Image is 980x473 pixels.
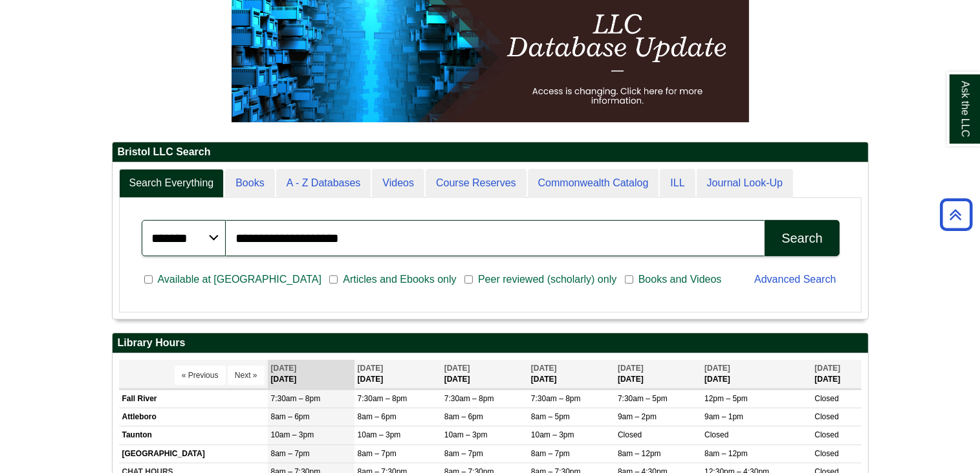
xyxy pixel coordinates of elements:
span: 7:30am – 8pm [444,394,494,403]
span: [DATE] [444,364,470,373]
h2: Library Hours [113,333,868,353]
a: Commonwealth Catalog [528,169,659,198]
a: Books [225,169,274,198]
span: 8am – 6pm [271,412,310,421]
input: Peer reviewed (scholarly) only [464,274,473,285]
th: [DATE] [811,360,861,389]
a: Journal Look-Up [697,169,793,198]
span: [DATE] [704,364,730,373]
th: [DATE] [354,360,441,389]
button: Next » [228,366,265,385]
a: Advanced Search [754,274,836,285]
span: 8am – 7pm [531,449,570,458]
span: [DATE] [618,364,644,373]
span: 8am – 12pm [618,449,661,458]
span: 9am – 2pm [618,412,657,421]
input: Books and Videos [625,274,633,285]
span: Closed [814,430,838,439]
span: [DATE] [531,364,557,373]
span: Closed [814,394,838,403]
span: [DATE] [358,364,384,373]
a: A - Z Databases [276,169,371,198]
input: Available at [GEOGRAPHIC_DATA] [144,274,153,285]
span: [DATE] [814,364,840,373]
span: Closed [814,449,838,458]
a: Back to Top [935,206,977,223]
input: Articles and Ebooks only [329,274,338,285]
th: [DATE] [615,360,701,389]
span: 7:30am – 8pm [271,394,321,403]
span: 8am – 5pm [531,412,570,421]
th: [DATE] [441,360,528,389]
span: 8am – 7pm [358,449,397,458]
th: [DATE] [528,360,615,389]
td: Fall River [119,390,268,408]
button: Search [765,220,839,256]
a: ILL [660,169,695,198]
td: Taunton [119,426,268,445]
span: 10am – 3pm [444,430,488,439]
span: [DATE] [271,364,297,373]
span: 7:30am – 5pm [618,394,668,403]
span: 8am – 7pm [444,449,483,458]
a: Videos [372,169,424,198]
div: Search [781,231,822,246]
span: 9am – 1pm [704,412,743,421]
th: [DATE] [268,360,354,389]
span: 10am – 3pm [358,430,401,439]
span: Closed [814,412,838,421]
span: Peer reviewed (scholarly) only [473,272,622,287]
h2: Bristol LLC Search [113,142,868,162]
span: Closed [618,430,642,439]
span: 12pm – 5pm [704,394,748,403]
span: 8am – 7pm [271,449,310,458]
span: Available at [GEOGRAPHIC_DATA] [153,272,327,287]
a: Course Reserves [426,169,527,198]
span: Closed [704,430,728,439]
td: Attleboro [119,408,268,426]
span: 10am – 3pm [271,430,314,439]
span: 10am – 3pm [531,430,574,439]
span: Articles and Ebooks only [338,272,461,287]
td: [GEOGRAPHIC_DATA] [119,445,268,463]
span: 7:30am – 8pm [358,394,408,403]
span: 8am – 12pm [704,449,748,458]
span: 8am – 6pm [444,412,483,421]
th: [DATE] [701,360,811,389]
a: Search Everything [119,169,224,198]
button: « Previous [175,366,226,385]
span: 8am – 6pm [358,412,397,421]
span: 7:30am – 8pm [531,394,581,403]
span: Books and Videos [633,272,727,287]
